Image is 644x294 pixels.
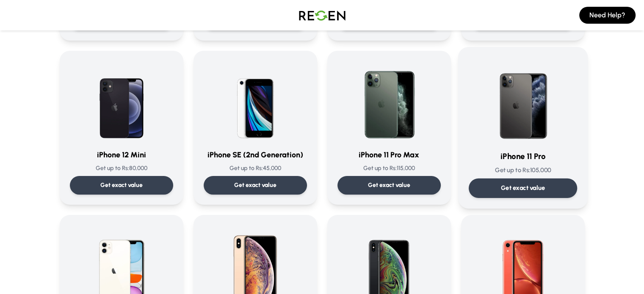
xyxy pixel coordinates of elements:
[293,3,352,27] img: Logo
[204,164,307,173] p: Get up to Rs: 45,000
[204,149,307,161] h3: iPhone SE (2nd Generation)
[70,164,173,173] p: Get up to Rs: 80,000
[480,58,566,143] img: iPhone 11 Pro
[468,150,577,162] h3: iPhone 11 Pro
[579,7,636,24] button: Need Help?
[368,181,410,190] p: Get exact value
[337,164,441,173] p: Get up to Rs: 115,000
[468,166,577,175] p: Get up to Rs: 105,000
[70,149,173,161] h3: iPhone 12 Mini
[348,61,430,142] img: iPhone 11 Pro Max
[100,181,143,190] p: Get exact value
[81,61,162,142] img: iPhone 12 Mini
[234,181,276,190] p: Get exact value
[215,61,296,142] img: iPhone SE (2nd Generation)
[337,149,441,161] h3: iPhone 11 Pro Max
[500,184,545,192] p: Get exact value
